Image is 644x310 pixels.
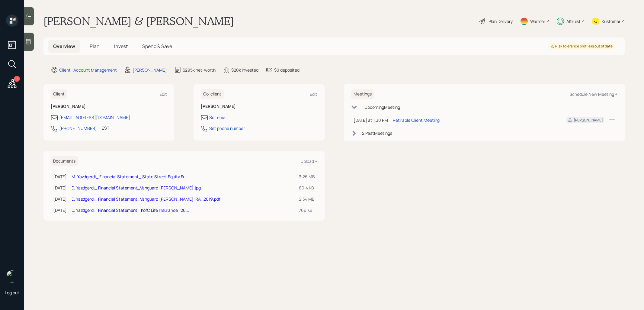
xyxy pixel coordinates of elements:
div: Retirable Client Meeting [393,117,440,123]
div: [DATE] [53,207,67,213]
div: $0 deposited [274,67,300,73]
h6: Co-client [201,89,224,99]
span: Overview [53,43,75,50]
div: 7 [14,76,20,82]
span: Plan [90,43,100,50]
div: [PERSON_NAME] [133,67,167,73]
a: D. Yazdgerdi_ Financial Statement_Vanguard [PERSON_NAME] IRA_2019.pdf [72,196,220,202]
div: 2 Past Meeting s [362,130,392,136]
div: Upload + [300,158,317,164]
div: Kustomer [602,18,620,24]
div: Schedule New Meeting + [569,91,617,97]
h6: Documents [51,156,78,166]
div: Edit [310,91,317,97]
div: [EMAIL_ADDRESS][DOMAIN_NAME] [59,114,130,121]
h6: Meetings [351,89,374,99]
div: [DATE] at 1:30 PM [354,117,388,123]
div: [PHONE_NUMBER] [59,125,97,131]
div: [DATE] [53,196,67,202]
div: $295k net-worth [183,67,216,73]
h6: Client [51,89,67,99]
div: Risk tolerance profile is out of date [550,44,613,49]
h6: [PERSON_NAME] [201,104,317,109]
a: D. Yazdgerdi_ Financial Statement_Vanguard [PERSON_NAME].jpg [72,185,201,191]
div: 766 KB [299,207,315,213]
div: 69.4 KB [299,185,315,191]
div: EST [102,125,109,131]
div: [DATE] [53,173,67,180]
div: Set phone number [209,125,245,131]
div: Edit [159,91,167,97]
div: 2.54 MB [299,196,315,202]
span: Spend & Save [142,43,172,50]
span: Invest [114,43,128,50]
h6: [PERSON_NAME] [51,104,167,109]
div: $20k invested [231,67,258,73]
div: [PERSON_NAME] [574,118,603,123]
img: treva-nostdahl-headshot.png [6,270,18,283]
a: M. Yazdgerdi_ Financial Statement_ State Street Equity Fu... [72,174,189,179]
div: Log out [5,290,19,295]
div: Warmer [530,18,545,24]
div: 3.26 MB [299,173,315,180]
div: Set email [209,114,227,121]
h1: [PERSON_NAME] & [PERSON_NAME] [43,15,234,28]
div: Altruist [566,18,581,24]
a: D. Yazdgerdi_ Financial Statement_ KofC Life Insurance_20... [72,207,189,213]
div: 1 Upcoming Meeting [362,104,400,110]
div: Client · Account Management [59,67,117,73]
div: Plan Delivery [489,18,513,24]
div: [DATE] [53,185,67,191]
